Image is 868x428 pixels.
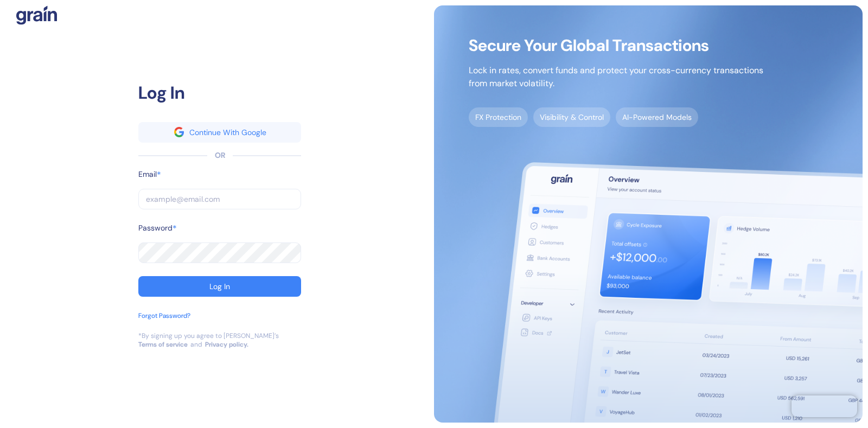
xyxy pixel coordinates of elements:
[792,395,857,417] iframe: Chatra live chat
[138,80,301,106] div: Log In
[138,169,157,180] label: Email
[215,150,225,161] div: OR
[209,283,230,290] div: Log In
[174,127,184,137] img: google
[469,40,763,51] span: Secure Your Global Transactions
[138,331,279,340] div: *By signing up you agree to [PERSON_NAME]’s
[138,340,188,349] a: Terms of service
[469,107,528,127] span: FX Protection
[189,129,266,136] div: Continue With Google
[16,5,57,25] img: logo
[138,276,301,297] button: Log In
[138,222,173,234] label: Password
[138,311,190,321] div: Forgot Password?
[190,340,202,349] div: and
[138,311,190,331] button: Forgot Password?
[616,107,698,127] span: AI-Powered Models
[205,340,248,349] a: Privacy policy.
[138,189,301,209] input: example@email.com
[533,107,610,127] span: Visibility & Control
[469,64,763,90] p: Lock in rates, convert funds and protect your cross-currency transactions from market volatility.
[434,5,863,423] img: signup-main-image
[138,122,301,143] button: googleContinue With Google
